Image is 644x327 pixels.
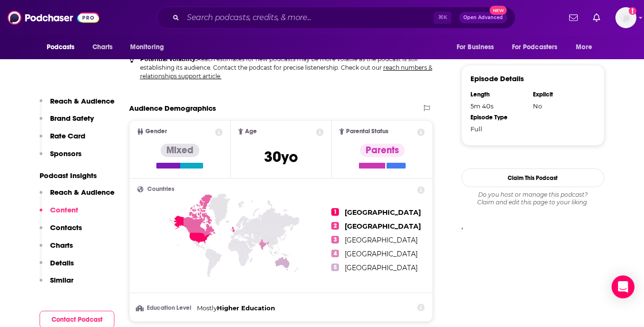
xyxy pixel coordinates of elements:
span: 5 [331,264,339,271]
p: Charts [50,241,73,250]
span: [GEOGRAPHIC_DATA] [345,250,418,258]
button: Sponsors [40,149,82,167]
input: Search podcasts, credits, & more... [183,10,434,25]
span: More [576,41,592,54]
p: Sponsors [50,149,82,158]
span: Gender [145,128,167,135]
p: Podcast Insights [40,171,114,180]
div: Full [470,125,527,133]
span: [GEOGRAPHIC_DATA] [345,236,418,244]
span: For Podcasters [512,41,558,54]
span: Countries [147,186,174,192]
a: Show notifications dropdown [565,10,582,26]
p: Reach estimates for new podcasts may be more volatile as the podcast is still establishing its au... [140,55,433,81]
span: ⌘ K [434,11,451,24]
div: 5m 40s [470,102,527,110]
span: Age [245,128,257,135]
button: open menu [123,38,176,56]
span: [GEOGRAPHIC_DATA] [345,208,421,217]
div: No [533,102,589,110]
p: Details [50,258,74,267]
button: Similar [40,275,73,293]
span: 2 [331,222,339,230]
div: Claim and edit this page to your liking. [461,191,604,206]
img: Podchaser - Follow, Share and Rate Podcasts [8,9,99,27]
span: Logged in as kindrieri [615,7,636,28]
span: Higher Education [217,304,275,312]
button: Claim This Podcast [461,169,604,187]
span: Podcasts [47,41,75,54]
span: Open Advanced [463,15,503,20]
button: Content [40,205,78,223]
span: Monitoring [130,41,164,54]
button: Charts [40,241,73,258]
p: Reach & Audience [50,188,114,197]
span: Mostly [197,304,217,312]
a: Show notifications dropdown [589,10,604,26]
p: Contacts [50,223,82,232]
h3: Episode Details [470,74,524,83]
span: 30 yo [264,148,298,166]
div: Episode Type [470,114,527,121]
button: open menu [569,38,604,56]
div: Parents [360,144,405,157]
button: Details [40,258,74,276]
button: Reach & Audience [40,96,114,114]
p: Rate Card [50,131,85,140]
button: Open AdvancedNew [459,12,507,23]
button: open menu [506,38,572,56]
button: open menu [450,38,506,56]
img: User Profile [615,7,636,28]
span: 3 [331,236,339,243]
button: Show profile menu [615,7,636,28]
h3: Education Level [137,305,193,311]
h2: Audience Demographics [129,104,216,113]
svg: Add a profile image [629,7,636,15]
div: Mixed [161,144,199,157]
div: Open Intercom Messenger [612,275,634,298]
span: For Business [457,41,494,54]
span: New [490,6,507,15]
p: Similar [50,275,73,285]
span: [GEOGRAPHIC_DATA] [345,222,421,231]
span: Charts [92,41,113,54]
div: Search podcasts, credits, & more... [157,7,515,29]
p: Brand Safety [50,114,94,123]
button: Brand Safety [40,114,94,131]
p: Reach & Audience [50,96,114,105]
p: Content [50,205,78,214]
button: Reach & Audience [40,188,114,205]
div: Length [470,91,527,98]
div: Explicit [533,91,589,98]
span: 1 [331,208,339,216]
span: 4 [331,250,339,257]
span: [GEOGRAPHIC_DATA] [345,264,418,272]
button: Contacts [40,223,82,241]
span: Do you host or manage this podcast? [461,191,604,199]
button: Rate Card [40,131,85,149]
a: Charts [86,38,119,56]
span: Parental Status [346,128,388,135]
button: open menu [40,38,87,56]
